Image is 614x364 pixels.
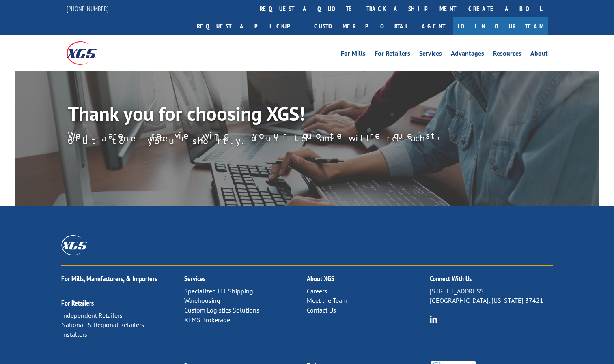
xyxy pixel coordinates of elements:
[61,298,94,308] a: For Retailers
[61,321,144,329] a: National & Regional Retailers
[307,274,334,283] a: About XGS
[419,50,442,59] a: Services
[184,287,253,295] a: Specialized LTL Shipping
[184,296,220,304] a: Warehousing
[414,17,453,35] a: Agent
[67,4,109,13] a: [PHONE_NUMBER]
[307,296,347,304] a: Meet the Team
[493,50,521,59] a: Resources
[61,235,87,255] img: XGS_Logos_ALL_2024_All_White
[61,274,157,283] a: For Mills, Manufacturers, & Importers
[184,316,230,324] a: XTMS Brokerage
[308,17,414,35] a: Customer Portal
[61,330,87,338] a: Installers
[453,17,548,35] a: Join Our Team
[430,287,553,306] p: [STREET_ADDRESS] [GEOGRAPHIC_DATA], [US_STATE] 37421
[430,315,437,323] img: group-6
[68,134,469,143] p: We are reviewing your quote request, and a member of our team will reach out to you shortly.
[430,275,553,287] h2: Connect With Us
[61,311,123,319] a: Independent Retailers
[451,50,484,59] a: Advantages
[530,50,548,59] a: About
[191,17,308,35] a: Request a pickup
[375,50,410,59] a: For Retailers
[307,287,327,295] a: Careers
[307,306,336,314] a: Contact Us
[341,50,366,59] a: For Mills
[184,306,259,314] a: Custom Logistics Solutions
[184,274,205,283] a: Services
[68,104,433,127] h1: Thank you for choosing XGS!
